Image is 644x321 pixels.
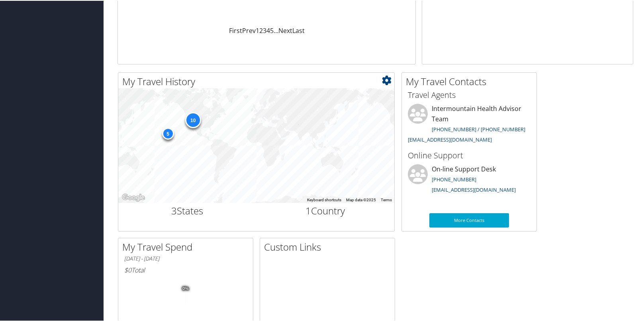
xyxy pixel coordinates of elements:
a: 1 [256,25,259,34]
a: Next [278,25,292,34]
a: Prev [242,25,256,34]
img: Google [120,192,147,202]
h3: Online Support [408,149,530,160]
h3: Travel Agents [408,89,530,100]
a: 4 [266,25,270,34]
button: Keyboard shortcuts [307,196,341,202]
a: Terms (opens in new tab) [381,197,392,201]
span: 1 [305,203,311,216]
a: Last [292,25,305,34]
a: [EMAIL_ADDRESS][DOMAIN_NAME] [408,135,492,142]
h2: My Travel Contacts [406,74,536,88]
a: [PHONE_NUMBER] [432,175,476,182]
a: [EMAIL_ADDRESS][DOMAIN_NAME] [432,185,516,193]
li: On-line Support Desk [404,163,534,196]
a: [PHONE_NUMBER] / [PHONE_NUMBER] [432,125,525,132]
span: … [274,25,278,34]
a: First [229,25,242,34]
h2: My Travel History [122,74,394,88]
li: Intermountain Health Advisor Team [404,103,534,146]
a: 2 [259,25,263,34]
h6: [DATE] - [DATE] [124,254,247,262]
div: 5 [162,126,174,138]
h6: Total [124,265,247,274]
h2: Country [262,203,389,217]
a: 3 [263,25,266,34]
span: $0 [124,265,131,274]
div: 10 [185,111,201,127]
h2: States [124,203,251,217]
h2: Custom Links [264,239,395,253]
a: 5 [270,25,274,34]
a: Open this area in Google Maps (opens a new window) [120,192,147,202]
a: More Contacts [429,212,509,227]
span: Map data ©2025 [346,197,376,201]
h2: My Travel Spend [122,239,253,253]
span: 3 [171,203,177,216]
tspan: 0% [182,286,189,290]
